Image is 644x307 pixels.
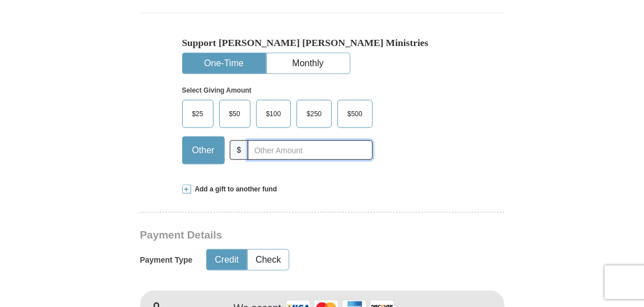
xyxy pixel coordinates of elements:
h5: Support [PERSON_NAME] [PERSON_NAME] Ministries [182,37,462,49]
span: Add a gift to another fund [191,185,277,194]
button: Credit [207,250,247,271]
button: One-Time [183,53,266,74]
span: $25 [187,106,209,122]
input: Other Amount [248,140,372,160]
button: Check [248,250,289,271]
span: $100 [261,106,287,122]
span: Other [187,142,220,159]
span: $250 [301,106,327,122]
strong: Select Giving Amount [182,86,252,94]
h5: Payment Type [140,255,193,265]
span: $500 [342,106,368,122]
button: Monthly [267,53,350,74]
span: $50 [224,106,246,122]
h3: Payment Details [140,229,426,242]
span: $ [230,140,249,160]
